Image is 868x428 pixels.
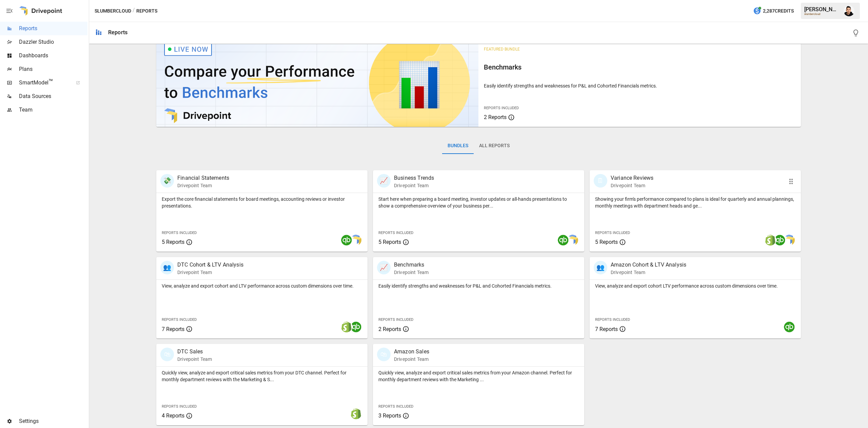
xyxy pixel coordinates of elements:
[784,322,795,332] img: quickbooks
[177,174,229,182] p: Financial Statements
[377,261,391,274] div: 📈
[611,174,653,182] p: Variance Reviews
[351,235,361,246] img: smart model
[177,182,229,189] p: Drivepoint Team
[474,138,515,154] button: All Reports
[48,78,53,86] span: ™
[484,82,795,89] p: Easily identify strengths and weaknesses for P&L and Cohorted Financials metrics.
[341,235,352,246] img: quickbooks
[844,5,854,16] img: Francisco Sanchez
[351,322,361,332] img: quickbooks
[162,231,197,235] span: Reports Included
[19,65,87,73] span: Plans
[378,317,413,322] span: Reports Included
[341,322,352,332] img: shopify
[133,7,135,15] div: /
[394,356,429,363] p: Drivepoint Team
[162,404,197,409] span: Reports Included
[378,326,401,332] span: 2 Reports
[177,269,243,276] p: Drivepoint Team
[394,182,434,189] p: Drivepoint Team
[442,138,474,154] button: Bundles
[19,52,87,60] span: Dashboards
[595,283,795,289] p: View, analyze and export cohort LTV performance across custom dimensions over time.
[594,174,607,188] div: 🗓
[484,47,520,52] span: Featured Bundle
[611,182,653,189] p: Drivepoint Team
[177,348,212,356] p: DTC Sales
[394,348,429,356] p: Amazon Sales
[95,7,131,15] button: slumbercloud
[108,29,127,36] div: Reports
[595,317,630,322] span: Reports Included
[765,235,776,246] img: shopify
[19,106,87,114] span: Team
[611,269,686,276] p: Drivepoint Team
[595,196,795,209] p: Showing your firm's performance compared to plans is ideal for quarterly and annual plannings, mo...
[750,5,796,17] button: 2,287Credits
[558,235,569,246] img: quickbooks
[19,24,87,33] span: Reports
[394,261,429,269] p: Benchmarks
[763,7,794,15] span: 2,287 Credits
[162,196,362,209] p: Export the core financial statements for board meetings, accounting reviews or investor presentat...
[160,261,174,274] div: 👥
[378,283,579,289] p: Easily identify strengths and weaknesses for P&L and Cohorted Financials metrics.
[162,369,362,383] p: Quickly view, analyze and export critical sales metrics from your DTC channel. Perfect for monthl...
[162,283,362,289] p: View, analyze and export cohort and LTV performance across custom dimensions over time.
[177,261,243,269] p: DTC Cohort & LTV Analysis
[484,62,795,73] h6: Benchmarks
[377,348,391,361] div: 🛍
[595,326,618,332] span: 7 Reports
[162,412,184,419] span: 4 Reports
[378,239,401,245] span: 5 Reports
[19,417,87,425] span: Settings
[595,239,618,245] span: 5 Reports
[774,235,785,246] img: quickbooks
[784,235,795,246] img: smart model
[378,231,413,235] span: Reports Included
[19,79,68,87] span: SmartModel
[160,348,174,361] div: 🛍
[177,356,212,363] p: Drivepoint Team
[394,174,434,182] p: Business Trends
[162,317,197,322] span: Reports Included
[595,231,630,235] span: Reports Included
[19,38,87,46] span: Dazzler Studio
[567,235,578,246] img: smart model
[162,239,184,245] span: 5 Reports
[804,13,840,16] div: slumbercloud
[162,326,184,332] span: 7 Reports
[378,404,413,409] span: Reports Included
[594,261,607,274] div: 👥
[840,1,859,20] button: Francisco Sanchez
[611,261,686,269] p: Amazon Cohort & LTV Analysis
[484,114,507,120] span: 2 Reports
[484,106,519,110] span: Reports Included
[377,174,391,188] div: 📈
[351,408,361,419] img: shopify
[378,412,401,419] span: 3 Reports
[804,6,840,13] div: [PERSON_NAME]
[394,269,429,276] p: Drivepoint Team
[160,174,174,188] div: 💸
[156,39,478,127] img: video thumbnail
[19,92,87,100] span: Data Sources
[378,369,579,383] p: Quickly view, analyze and export critical sales metrics from your Amazon channel. Perfect for mon...
[378,196,579,209] p: Start here when preparing a board meeting, investor updates or all-hands presentations to show a ...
